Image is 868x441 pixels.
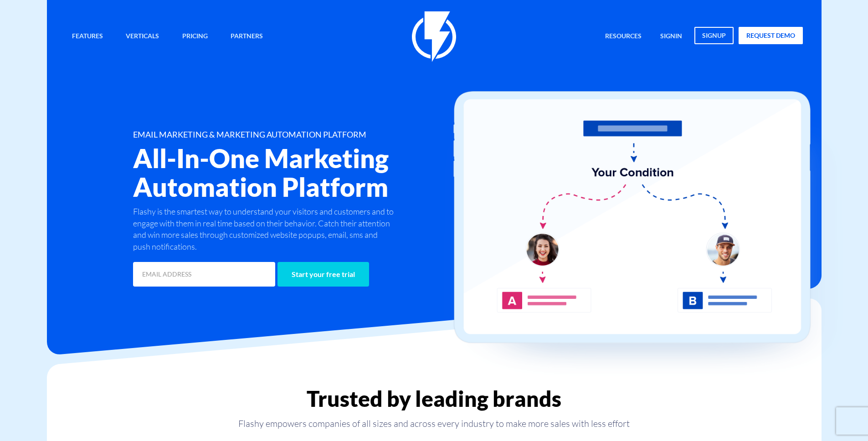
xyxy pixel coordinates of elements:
a: Features [65,27,110,46]
a: Verticals [119,27,166,46]
a: request demo [739,27,803,44]
a: signin [653,27,689,46]
p: Flashy empowers companies of all sizes and across every industry to make more sales with less effort [47,417,822,430]
h2: Trusted by leading brands [47,387,822,410]
h2: All-In-One Marketing Automation Platform [133,144,488,201]
input: EMAIL ADDRESS [133,262,275,287]
a: signup [694,27,734,44]
p: Flashy is the smartest way to understand your visitors and customers and to engage with them in r... [133,206,396,253]
a: Partners [224,27,270,46]
a: Pricing [175,27,215,46]
a: Resources [598,27,648,46]
input: Start your free trial [277,262,369,287]
h1: EMAIL MARKETING & MARKETING AUTOMATION PLATFORM [133,130,488,139]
